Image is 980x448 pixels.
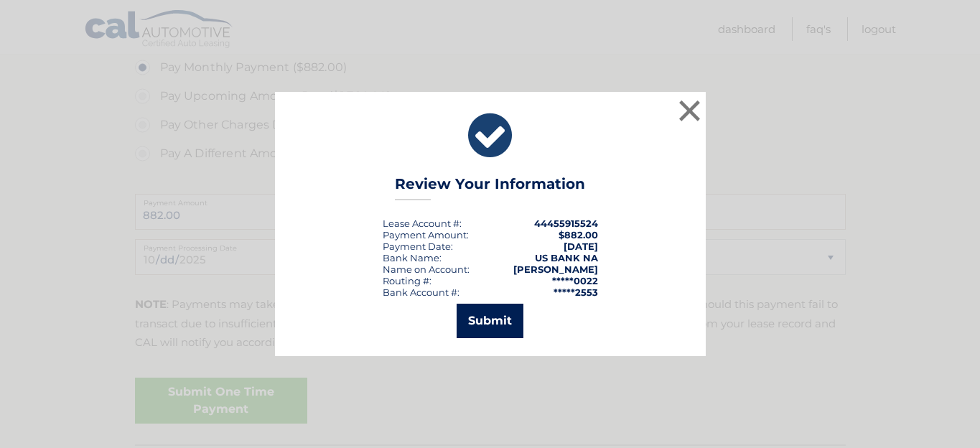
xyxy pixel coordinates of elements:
strong: [PERSON_NAME] [513,263,598,275]
strong: US BANK NA [535,252,598,263]
div: Bank Account #: [383,286,459,298]
h3: Review Your Information [395,175,585,200]
button: × [676,96,704,125]
span: [DATE] [564,241,598,252]
button: Submit [457,304,523,338]
strong: 44455915524 [534,218,598,229]
span: $882.00 [559,229,598,241]
span: Payment Date [383,241,451,252]
div: Routing #: [383,275,431,286]
div: Lease Account #: [383,218,462,229]
div: Bank Name: [383,252,442,263]
div: Payment Amount: [383,229,469,241]
div: : [383,241,453,252]
div: Name on Account: [383,263,470,275]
